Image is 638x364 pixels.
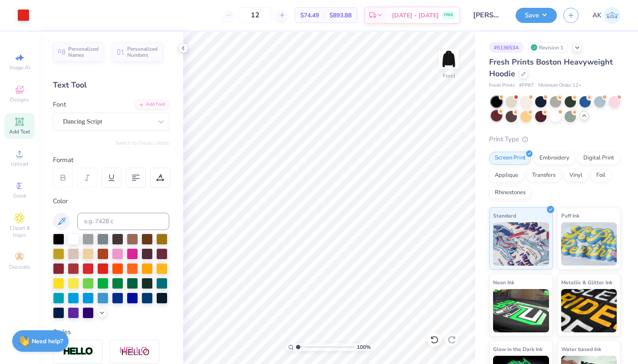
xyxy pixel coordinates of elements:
span: Upload [11,160,28,167]
a: AK [592,7,621,24]
input: – – [238,7,272,23]
div: Vinyl [564,169,588,182]
span: Neon Ink [493,278,514,287]
span: Decorate [9,263,30,270]
div: Add Font [135,100,169,110]
div: Text Tool [53,79,169,91]
span: Glow in the Dark Ink [493,344,543,354]
div: Digital Print [578,152,620,165]
strong: Need help? [32,337,63,345]
button: Switch to Greek Letters [115,140,169,146]
div: Format [53,155,170,165]
span: Fresh Prints [489,82,515,89]
span: Personalized Names [68,46,99,58]
span: # FP87 [519,82,534,89]
span: Image AI [10,64,30,71]
img: Puff Ink [561,222,617,266]
span: Personalized Numbers [127,46,158,58]
div: Transfers [526,169,561,182]
span: Minimum Order: 12 + [538,82,582,89]
div: Foil [591,169,611,182]
span: Add Text [9,128,30,135]
img: Metallic & Glitter Ink [561,289,617,332]
div: Front [443,72,455,80]
span: Puff Ink [561,211,579,220]
div: Embroidery [534,152,575,165]
span: Designs [10,96,29,103]
span: $893.88 [329,11,352,20]
img: Stroke [63,347,93,357]
input: Untitled Design [467,6,509,24]
img: Shadow [119,346,150,357]
span: Standard [493,211,516,220]
div: Applique [489,169,524,182]
div: Rhinestones [489,186,531,199]
div: Revision 1 [528,42,568,53]
span: Water based Ink [561,344,601,354]
span: 100 % [357,343,371,351]
img: Front [440,50,457,68]
span: [DATE] - [DATE] [392,11,439,20]
span: Clipart & logos [4,224,35,238]
div: # 513653A [489,42,524,53]
label: Font [53,100,66,110]
div: Styles [53,327,169,337]
span: Metallic & Glitter Ink [561,278,612,287]
span: FREE [444,12,453,18]
span: Greek [13,192,26,199]
div: Print Type [489,134,621,144]
img: Alison Kacerik [604,7,621,24]
img: Neon Ink [493,289,549,332]
div: Screen Print [489,152,531,165]
span: Fresh Prints Boston Heavyweight Hoodie [489,57,613,79]
span: $74.49 [300,11,319,20]
div: Color [53,196,169,206]
span: AK [592,10,602,20]
input: e.g. 7428 c [77,213,169,230]
button: Save [516,8,557,23]
img: Standard [493,222,549,266]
